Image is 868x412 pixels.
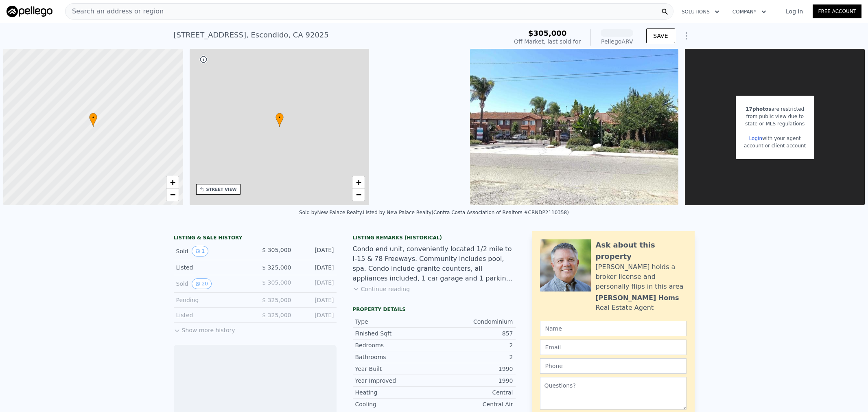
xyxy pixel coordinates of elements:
[174,29,329,41] div: [STREET_ADDRESS] , Escondido , CA 92025
[596,293,679,303] div: [PERSON_NAME] Homs
[355,377,434,385] div: Year Improved
[166,188,179,201] a: Zoom out
[356,177,361,187] span: +
[352,176,365,188] a: Zoom in
[434,377,513,385] div: 1990
[353,234,516,241] div: Listing Remarks (Historical)
[298,311,334,319] div: [DATE]
[176,246,249,256] div: Sold
[170,177,175,187] span: +
[434,388,513,397] div: Central
[176,278,249,289] div: Sold
[298,246,334,256] div: [DATE]
[275,114,284,121] span: •
[353,285,410,293] button: Continue reading
[434,353,513,361] div: 2
[744,113,806,120] div: from public view due to
[746,106,771,112] span: 17 photos
[170,189,175,199] span: −
[355,341,434,349] div: Bedrooms
[176,311,249,319] div: Listed
[744,142,806,149] div: account or client account
[192,278,212,289] button: View historical data
[206,186,237,193] div: STREET VIEW
[540,340,687,355] input: Email
[744,105,806,113] div: are restricted
[678,28,695,44] button: Show Options
[89,113,97,127] div: •
[262,247,291,253] span: $ 305,000
[762,136,801,141] span: with your agent
[726,4,773,19] button: Company
[434,400,513,408] div: Central Air
[646,28,675,43] button: SAVE
[355,365,434,373] div: Year Built
[262,264,291,271] span: $ 325,000
[434,318,513,326] div: Condominium
[262,312,291,318] span: $ 325,000
[298,263,334,272] div: [DATE]
[675,4,726,19] button: Solutions
[355,353,434,361] div: Bathrooms
[355,400,434,408] div: Cooling
[356,189,361,199] span: −
[353,306,516,313] div: Property details
[514,37,581,46] div: Off Market, last sold for
[540,358,687,374] input: Phone
[192,246,209,256] button: View historical data
[66,7,164,16] span: Search an address or region
[174,323,235,334] button: Show more history
[298,278,334,289] div: [DATE]
[744,120,806,127] div: state or MLS regulations
[262,297,291,303] span: $ 325,000
[299,210,363,215] div: Sold by New Palace Realty .
[434,365,513,373] div: 1990
[776,7,813,15] a: Log In
[353,244,516,283] div: Condo end unit, conveniently located 1/2 mile to I-15 & 78 Freeways. Community includes pool, spa...
[7,6,52,17] img: Pellego
[166,176,179,188] a: Zoom in
[355,329,434,337] div: Finished Sqft
[275,113,284,127] div: •
[363,210,569,215] div: Listed by New Palace Realty (Contra Costa Association of Realtors #CRNDP2110358)
[355,318,434,326] div: Type
[470,49,678,205] img: Sale: 166249925 Parcel: 22753384
[601,37,633,46] div: Pellego ARV
[596,239,687,262] div: Ask about this property
[176,296,249,304] div: Pending
[596,262,687,291] div: [PERSON_NAME] holds a broker license and personally flips in this area
[596,303,654,313] div: Real Estate Agent
[262,279,291,286] span: $ 305,000
[528,29,567,37] span: $305,000
[174,234,337,243] div: LISTING & SALE HISTORY
[540,321,687,336] input: Name
[434,341,513,349] div: 2
[813,4,861,18] a: Free Account
[352,188,365,201] a: Zoom out
[298,296,334,304] div: [DATE]
[89,114,97,121] span: •
[434,329,513,337] div: 857
[749,136,762,141] a: Login
[355,388,434,397] div: Heating
[176,263,249,272] div: Listed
